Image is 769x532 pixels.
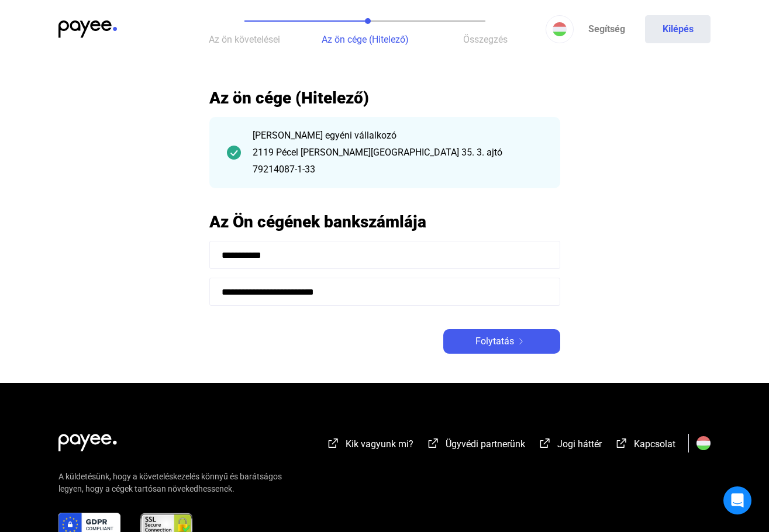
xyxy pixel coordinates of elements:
[446,438,525,450] span: Ügyvédi partnerünk
[426,440,525,451] a: external-link-whiteÜgyvédi partnerünk
[209,88,560,108] h2: Az ön cége (Hitelező)
[253,146,543,160] div: 2119 Pécel [PERSON_NAME][GEOGRAPHIC_DATA] 35. 3. ajtó
[209,212,560,232] h2: Az Ön cégének bankszámlája
[58,20,117,38] img: payee-logo
[209,34,280,45] span: Az ön követelései
[553,22,567,36] img: HU
[326,437,340,449] img: external-link-white
[615,437,629,449] img: external-link-white
[322,34,409,45] span: Az ön cége (Hitelező)
[463,34,508,45] span: Összegzés
[634,438,675,450] span: Kapcsolat
[253,163,543,177] div: 79214087-1-33
[538,437,552,449] img: external-link-white
[346,438,413,450] span: Kik vagyunk mi?
[615,440,675,451] a: external-link-whiteKapcsolat
[426,437,440,449] img: external-link-white
[546,15,574,43] button: HU
[574,15,639,43] a: Segítség
[443,329,560,354] button: Folytatásarrow-right-white
[645,15,711,43] button: Kilépés
[723,486,751,514] div: Open Intercom Messenger
[326,440,413,451] a: external-link-whiteKik vagyunk mi?
[227,146,241,160] img: checkmark-darker-green-circle
[696,436,711,450] img: HU.svg
[557,438,602,450] span: Jogi háttér
[475,334,514,348] span: Folytatás
[58,427,117,451] img: white-payee-white-dot.svg
[514,338,528,344] img: arrow-right-white
[253,129,543,143] div: [PERSON_NAME] egyéni vállalkozó
[538,440,602,451] a: external-link-whiteJogi háttér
